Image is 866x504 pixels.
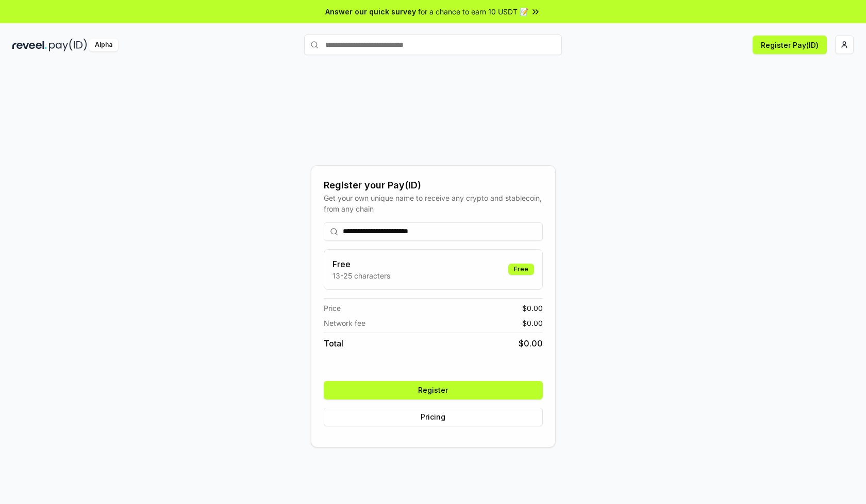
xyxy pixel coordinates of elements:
button: Pricing [324,408,543,426]
span: for a chance to earn 10 USDT 📝 [418,6,528,17]
span: Total [324,337,343,350]
span: $ 0.00 [522,318,543,328]
span: $ 0.00 [522,303,543,314]
p: 13-25 characters [332,270,390,281]
div: Register your Pay(ID) [324,178,543,193]
span: Price [324,303,341,314]
div: Get your own unique name to receive any crypto and stablecoin, from any chain [324,193,543,214]
div: Free [508,264,534,275]
span: $ 0.00 [519,337,543,350]
div: Alpha [89,39,118,51]
button: Register Pay(ID) [753,36,827,54]
h3: Free [332,258,390,270]
img: pay_id [49,39,87,51]
span: Network fee [324,318,365,328]
span: Answer our quick survey [325,6,416,17]
button: Register [324,381,543,399]
img: reveel_dark [12,39,47,51]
